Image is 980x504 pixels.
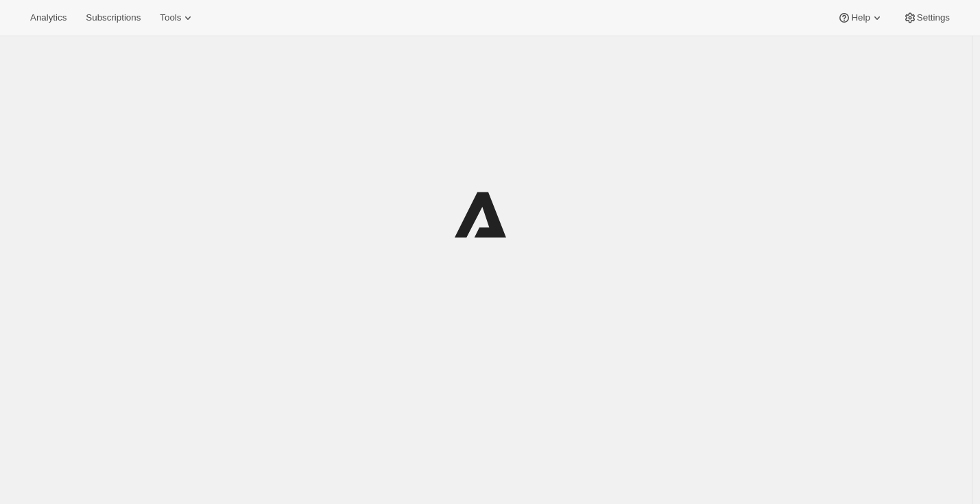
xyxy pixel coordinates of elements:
button: Analytics [22,8,75,27]
button: Tools [152,8,203,27]
button: Help [829,8,892,27]
span: Settings [917,12,950,23]
span: Subscriptions [86,12,141,23]
button: Settings [895,8,958,27]
button: Subscriptions [77,8,149,27]
span: Help [851,12,870,23]
span: Analytics [30,12,67,23]
span: Tools [160,12,181,23]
